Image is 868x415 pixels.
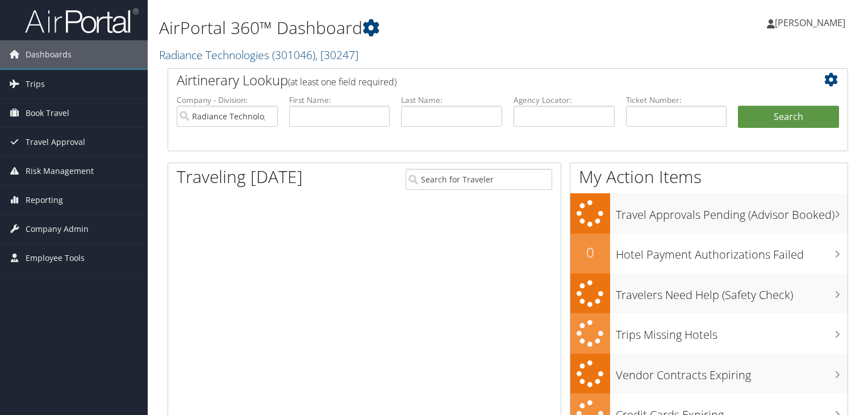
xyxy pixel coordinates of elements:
span: , [ 30247 ] [315,47,358,63]
a: Trips Missing Hotels [570,313,848,354]
h3: Hotel Payment Authorizations Failed [616,241,848,263]
a: [PERSON_NAME] [767,6,857,40]
span: (at least one field required) [288,76,397,88]
span: Reporting [26,186,63,214]
span: Book Travel [26,99,69,127]
label: Company - Division: [177,94,278,106]
h3: Trips Missing Hotels [616,321,848,343]
h1: Traveling [DATE] [177,165,303,189]
h3: Travel Approvals Pending (Advisor Booked) [616,201,848,223]
span: ( 301046 ) [272,47,315,63]
span: Risk Management [26,157,94,185]
label: Last Name: [401,94,502,106]
span: Employee Tools [26,244,85,272]
h1: AirPortal 360™ Dashboard [159,16,624,40]
button: Search [738,106,839,128]
h3: Vendor Contracts Expiring [616,362,848,383]
h1: My Action Items [570,165,848,189]
span: Trips [26,70,45,98]
img: airportal-logo.png [25,7,139,34]
label: First Name: [289,94,390,106]
label: Agency Locator: [514,94,615,106]
h2: Airtinerary Lookup [177,70,782,90]
a: 0Hotel Payment Authorizations Failed [570,234,848,273]
span: Company Admin [26,215,89,243]
a: Travel Approvals Pending (Advisor Booked) [570,193,848,234]
a: Vendor Contracts Expiring [570,354,848,394]
h3: Travelers Need Help (Safety Check) [616,281,848,303]
a: Radiance Technologies [159,47,358,63]
input: Search for Traveler [406,169,552,190]
label: Ticket Number: [626,94,727,106]
h2: 0 [570,243,610,262]
span: Travel Approval [26,128,85,156]
span: Dashboards [26,40,72,69]
span: [PERSON_NAME] [775,16,845,29]
a: Travelers Need Help (Safety Check) [570,273,848,314]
